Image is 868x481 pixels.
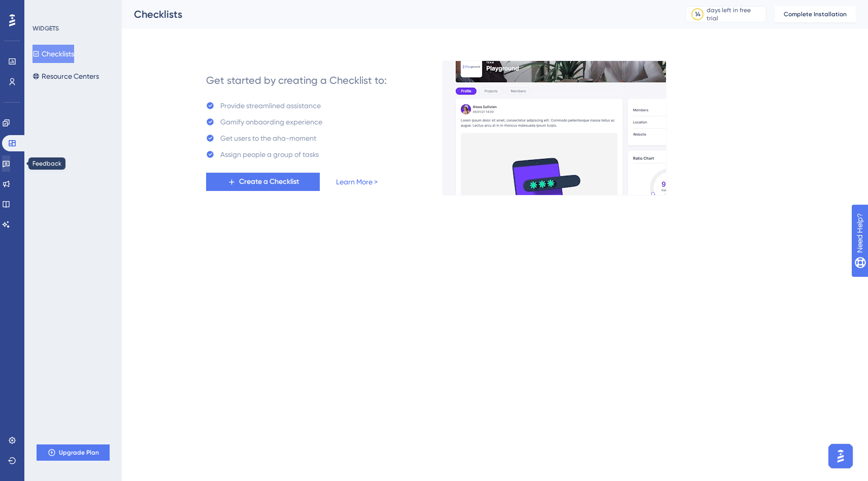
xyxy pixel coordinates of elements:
div: Get started by creating a Checklist to: [206,73,387,87]
a: Learn More > [336,176,378,188]
img: e28e67207451d1beac2d0b01ddd05b56.gif [442,60,666,196]
span: Complete Installation [784,10,847,18]
div: Checklists [134,7,660,21]
button: Checklists [32,45,74,63]
span: Upgrade Plan [59,448,99,457]
div: Provide streamlined assistance [220,100,321,112]
div: WIDGETS [32,24,59,33]
button: Resource Centers [32,67,99,85]
div: days left in free trial [707,6,763,22]
div: Gamify onbaording experience [220,116,322,128]
button: Upgrade Plan [37,444,110,461]
button: Create a Checklist [206,173,320,191]
div: Assign people a group of tasks [220,148,319,161]
iframe: UserGuiding AI Assistant Launcher [825,441,856,471]
span: Need Help? [24,3,63,15]
span: Create a Checklist [239,176,299,188]
div: 14 [695,10,700,18]
div: Get users to the aha-moment [220,132,316,144]
button: Complete Installation [775,6,856,22]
